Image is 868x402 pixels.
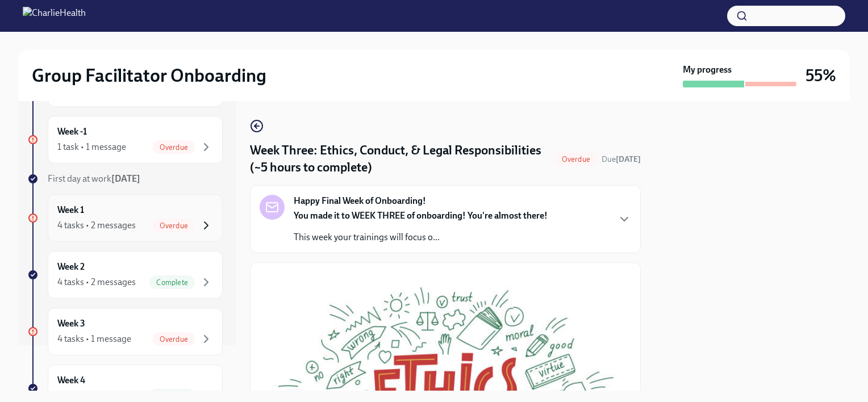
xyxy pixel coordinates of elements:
span: First day at work [48,173,140,184]
strong: You made it to WEEK THREE of onboarding! You're almost there! [294,210,548,221]
div: 4 tasks • 2 messages [57,276,136,288]
h2: Group Facilitator Onboarding [32,64,266,87]
a: Week -11 task • 1 messageOverdue [27,116,223,164]
strong: [DATE] [111,173,140,184]
span: September 8th, 2025 10:00 [602,154,641,165]
h6: Week 1 [57,204,84,216]
span: Overdue [555,155,597,164]
a: Week 24 tasks • 2 messagesComplete [27,251,223,299]
span: Complete [149,278,195,287]
strong: My progress [683,64,732,76]
div: 1 task [57,390,79,402]
h6: Week 4 [57,374,85,387]
a: Week 34 tasks • 1 messageOverdue [27,308,223,355]
a: First day at work[DATE] [27,173,223,185]
h6: Week -1 [57,125,87,138]
span: Overdue [153,335,195,344]
span: Due [602,154,641,164]
h3: 55% [806,65,836,86]
img: CharlieHealth [23,7,86,25]
h6: Week 2 [57,261,85,273]
h4: Week Three: Ethics, Conduct, & Legal Responsibilities (~5 hours to complete) [250,142,550,176]
strong: [DATE] [616,154,641,164]
span: Overdue [153,143,195,152]
div: 4 tasks • 1 message [57,333,131,345]
p: This week your trainings will focus o... [294,231,548,244]
a: Week 14 tasks • 2 messagesOverdue [27,194,223,242]
div: 1 task • 1 message [57,141,126,153]
h6: Week 3 [57,317,85,330]
strong: Happy Final Week of Onboarding! [294,195,426,207]
div: 4 tasks • 2 messages [57,219,136,232]
span: Overdue [153,221,195,230]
